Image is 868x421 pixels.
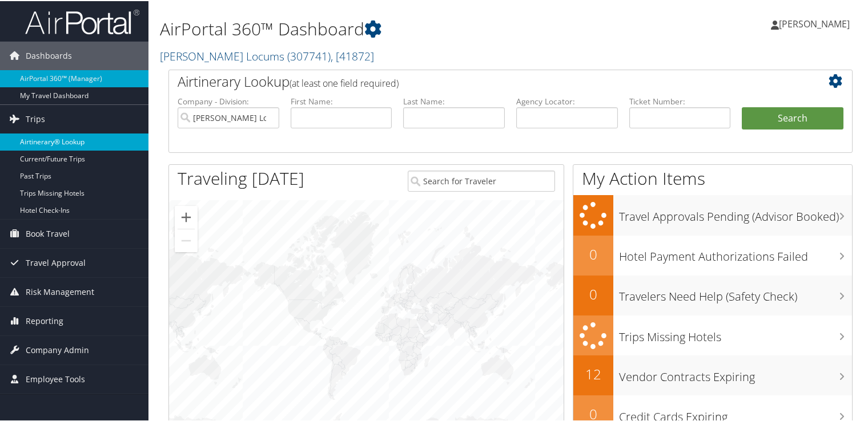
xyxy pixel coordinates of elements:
[178,165,304,189] h1: Traveling [DATE]
[742,106,843,129] button: Search
[331,47,374,63] span: , [ 41872 ]
[573,354,852,394] a: 12Vendor Contracts Expiring
[26,277,94,305] span: Risk Management
[619,242,852,264] h3: Hotel Payment Authorizations Failed
[287,47,331,63] span: ( 307741 )
[26,364,85,392] span: Employee Tools
[619,202,852,224] h3: Travel Approvals Pending (Advisor Booked)
[573,234,852,274] a: 0Hotel Payment Authorizations Failed
[160,47,374,63] a: [PERSON_NAME] Locums
[403,95,505,106] label: Last Name:
[629,95,731,106] label: Ticket Number:
[25,7,139,34] img: airportal-logo.png
[175,228,198,251] button: Zoom out
[573,363,613,383] h2: 12
[26,306,63,334] span: Reporting
[26,218,70,247] span: Book Travel
[26,41,72,69] span: Dashboards
[619,322,852,344] h3: Trips Missing Hotels
[175,205,198,228] button: Zoom in
[26,104,45,132] span: Trips
[178,95,279,106] label: Company - Division:
[573,244,613,263] h2: 0
[26,335,89,363] span: Company Admin
[178,71,786,90] h2: Airtinerary Lookup
[573,274,852,314] a: 0Travelers Need Help (Safety Check)
[291,95,392,106] label: First Name:
[26,248,86,276] span: Travel Approval
[408,169,555,191] input: Search for Traveler
[573,314,852,355] a: Trips Missing Hotels
[619,362,852,384] h3: Vendor Contracts Expiring
[779,17,850,29] span: [PERSON_NAME]
[771,6,861,40] a: [PERSON_NAME]
[290,76,399,88] span: (at least one field required)
[619,282,852,303] h3: Travelers Need Help (Safety Check)
[516,95,618,106] label: Agency Locator:
[573,194,852,234] a: Travel Approvals Pending (Advisor Booked)
[160,16,628,40] h1: AirPortal 360™ Dashboard
[573,165,852,189] h1: My Action Items
[573,284,613,303] h2: 0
